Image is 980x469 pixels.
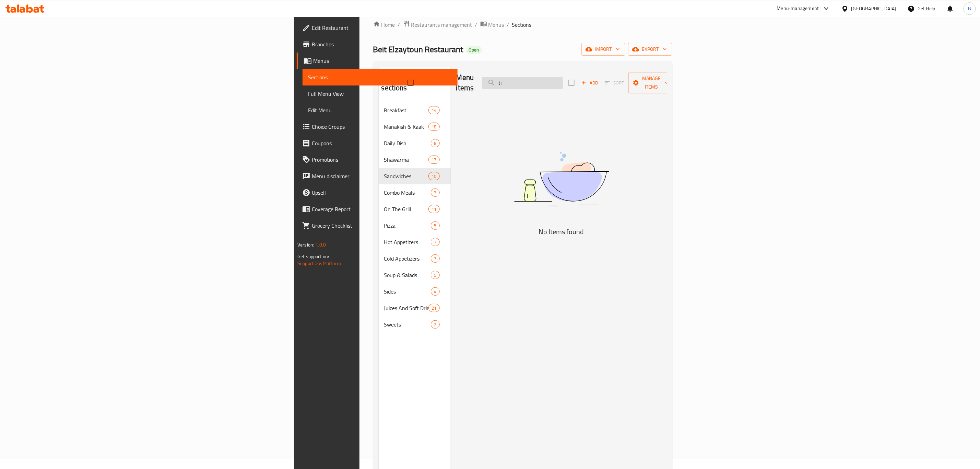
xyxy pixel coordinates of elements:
span: Combo Meals [384,188,431,197]
nav: Menu sections [379,99,451,335]
span: 3 [431,190,439,196]
a: Upsell [297,184,458,201]
span: Manakish & Kaak [384,123,429,131]
span: Daily Dish [384,139,431,147]
div: items [431,188,439,197]
div: On The Grill11 [379,201,451,217]
div: Manakish & Kaak18 [379,118,451,135]
span: Sections [512,21,532,29]
span: Cold Appetizers [384,254,431,263]
a: Sections [303,69,458,85]
a: Menus [297,53,458,69]
div: items [431,139,439,147]
span: Sandwiches [384,172,429,180]
div: Daily Dish8 [379,135,451,151]
button: import [581,43,625,56]
span: Beit Elzaytoun Restaurant [373,42,463,57]
span: 18 [429,124,439,130]
div: Open [466,46,482,54]
span: Shawarma [384,156,429,164]
div: Sides4 [379,283,451,300]
h5: No Items found [476,226,647,237]
div: Shawarma17 [379,151,451,168]
a: Choice Groups [297,118,458,135]
span: On The Grill [384,205,429,213]
span: Coverage Report [312,205,452,213]
div: Hot Appetizers7 [379,234,451,250]
span: Get support on: [297,252,329,261]
span: Breakfast [384,106,429,114]
span: Juices And Soft Drinks [384,304,429,312]
button: export [628,43,672,56]
div: Soup & Salads9 [379,267,451,283]
span: Menus [488,21,504,29]
button: Add section [434,75,451,91]
div: items [431,254,439,263]
a: Support.OpsPlatform [297,259,341,268]
div: Pizza5 [379,217,451,234]
span: 5 [431,222,439,229]
li: / [507,21,509,29]
span: Version: [297,240,314,249]
span: 7 [431,239,439,245]
span: 9 [431,272,439,278]
span: 17 [429,157,439,163]
a: Coupons [297,135,458,151]
div: Combo Meals3 [379,184,451,201]
div: items [428,106,439,114]
span: Coupons [312,139,452,147]
div: Cold Appetizers7 [379,250,451,267]
a: Edit Restaurant [297,20,458,36]
span: Promotions [312,156,452,164]
span: Full Menu View [308,90,452,98]
span: export [634,45,667,54]
span: Menus [313,57,452,65]
input: search [482,77,563,89]
h2: Menu items [456,72,474,93]
div: items [431,221,439,230]
a: Branches [297,36,458,53]
span: Edit Restaurant [312,24,452,32]
span: Manage items [634,74,669,91]
div: items [431,320,439,329]
span: 21 [429,305,439,311]
div: items [428,304,439,312]
span: B [968,5,971,12]
a: Promotions [297,151,458,168]
span: Open [466,47,482,53]
span: 10 [429,173,439,180]
span: Pizza [384,221,431,230]
div: Sweets2 [379,316,451,333]
span: Sort items [601,78,628,88]
div: Breakfast14 [379,102,451,118]
div: Menu-management [777,4,819,13]
a: Menus [480,20,504,29]
a: Grocery Checklist [297,217,458,234]
span: 14 [429,107,439,114]
nav: breadcrumb [373,20,672,29]
button: Add [579,78,601,88]
span: Upsell [312,188,452,197]
div: Sandwiches10 [379,168,451,184]
span: 7 [431,255,439,262]
span: Edit Menu [308,106,452,114]
a: Edit Menu [303,102,458,118]
span: Sweets [384,320,431,329]
span: import [587,45,620,54]
div: items [431,238,439,246]
a: Menu disclaimer [297,168,458,184]
span: Grocery Checklist [312,221,452,230]
li: / [475,21,477,29]
span: 4 [431,288,439,295]
div: [GEOGRAPHIC_DATA] [851,5,897,12]
span: Sides [384,287,431,296]
span: Select all sections [403,76,418,90]
span: Sort sections [418,75,434,91]
div: items [428,123,439,131]
span: Choice Groups [312,123,452,131]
